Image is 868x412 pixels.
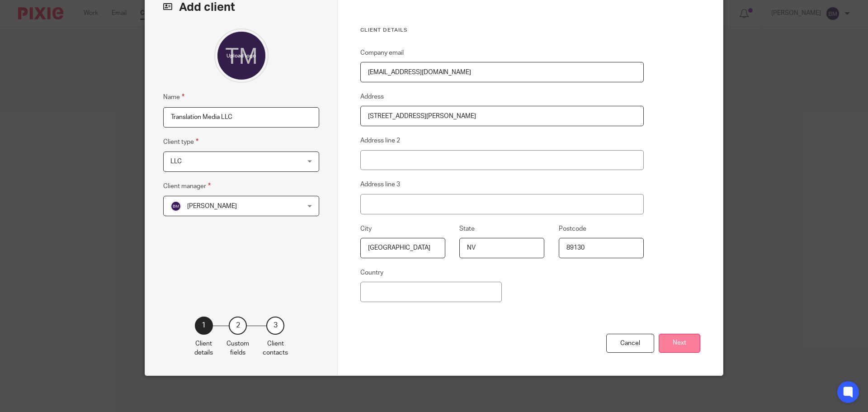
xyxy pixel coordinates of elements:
label: Address [360,92,384,101]
div: 2 [229,317,247,335]
p: Client details [194,339,213,358]
div: 1 [195,317,213,335]
label: Country [360,268,383,277]
div: 3 [266,317,284,335]
p: Client contacts [263,339,288,358]
span: [PERSON_NAME] [187,203,237,209]
span: LLC [170,158,182,165]
label: Address line 2 [360,136,400,145]
label: Postcode [559,224,586,233]
label: Company email [360,48,404,57]
img: svg%3E [170,201,181,212]
h3: Client details [360,27,644,34]
label: City [360,224,372,233]
p: Custom fields [226,339,249,358]
label: Address line 3 [360,180,400,189]
label: Name [163,92,184,102]
label: State [459,224,475,233]
label: Client manager [163,181,211,191]
div: Cancel [606,334,654,353]
button: Next [659,334,700,353]
label: Client type [163,137,198,147]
